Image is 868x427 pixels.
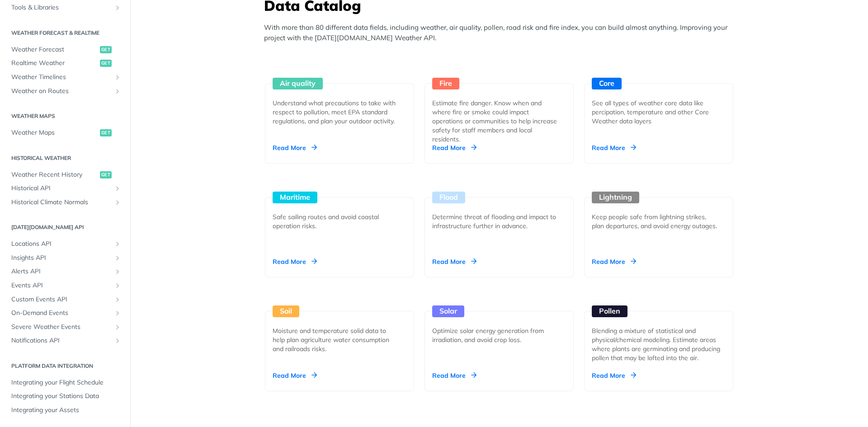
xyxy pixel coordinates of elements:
a: Soil Moisture and temperature solid data to help plan agriculture water consumption and railroads... [261,277,418,391]
h2: Platform DATA integration [7,362,123,370]
button: Show subpages for Severe Weather Events [114,324,121,331]
span: Weather Maps [11,128,98,137]
h2: Historical Weather [7,154,123,162]
span: Weather Forecast [11,45,98,54]
span: get [100,129,112,136]
a: Weather TimelinesShow subpages for Weather Timelines [7,70,123,84]
a: Integrating your Flight Schedule [7,376,123,389]
a: Integrating your Assets [7,404,123,417]
span: Integrating your Flight Schedule [11,378,121,387]
span: Insights API [11,253,112,263]
a: Weather Forecastget [7,43,123,56]
span: Weather Timelines [11,73,112,82]
a: Custom Events APIShow subpages for Custom Events API [7,293,123,306]
a: Flood Determine threat of flooding and impact to infrastructure further in advance. Read More [421,164,577,277]
div: Flood [432,192,465,203]
a: Notifications APIShow subpages for Notifications API [7,334,123,347]
div: Maritime [273,192,317,203]
span: Historical API [11,184,112,193]
div: Blending a mixture of statistical and physical/chemical modeling. Estimate areas where plants are... [592,326,726,362]
span: Realtime Weather [11,59,98,68]
h2: Weather Forecast & realtime [7,29,123,37]
div: Keep people safe from lightning strikes, plan departures, and avoid energy outages. [592,212,718,230]
p: With more than 80 different data fields, including weather, air quality, pollen, road risk and fi... [264,23,739,43]
span: Integrating your Assets [11,406,121,415]
div: Read More [432,143,476,152]
button: Show subpages for Insights API [114,254,121,262]
a: Air quality Understand what precautions to take with respect to pollution, meet EPA standard regu... [261,50,418,164]
a: Historical Climate NormalsShow subpages for Historical Climate Normals [7,196,123,209]
span: get [100,171,112,178]
div: Read More [273,143,317,152]
span: get [100,46,112,53]
h2: Weather Maps [7,112,123,120]
a: Maritime Safe sailing routes and avoid coastal operation risks. Read More [261,164,418,277]
a: Events APIShow subpages for Events API [7,279,123,292]
div: Read More [432,371,476,380]
a: Core See all types of weather core data like percipation, temperature and other Core Weather data... [580,50,737,164]
a: Locations APIShow subpages for Locations API [7,237,123,251]
span: Integrating your Stations Data [11,392,121,401]
div: Soil [273,305,299,317]
span: Severe Weather Events [11,323,112,332]
span: Tools & Libraries [11,3,112,12]
div: See all types of weather core data like percipation, temperature and other Core Weather data layers [592,99,718,126]
div: Read More [592,371,636,380]
span: Locations API [11,239,112,249]
div: Optimize solar energy generation from irradiation, and avoid crop loss. [432,326,559,344]
a: Tools & LibrariesShow subpages for Tools & Libraries [7,1,123,14]
button: Show subpages for Locations API [114,240,121,248]
div: Safe sailing routes and avoid coastal operation risks. [273,212,399,230]
div: Read More [432,257,476,266]
span: On-Demand Events [11,309,112,318]
div: Moisture and temperature solid data to help plan agriculture water consumption and railroads risks. [273,326,399,353]
span: Events API [11,281,112,290]
a: Integrating your Stations Data [7,389,123,403]
a: On-Demand EventsShow subpages for On-Demand Events [7,306,123,320]
div: Fire [432,78,459,89]
a: Historical APIShow subpages for Historical API [7,182,123,195]
span: Weather on Routes [11,87,112,96]
a: Insights APIShow subpages for Insights API [7,251,123,265]
button: Show subpages for Historical API [114,185,121,192]
a: Pollen Blending a mixture of statistical and physical/chemical modeling. Estimate areas where pla... [580,277,737,391]
button: Show subpages for Historical Climate Normals [114,199,121,206]
a: Fire Estimate fire danger. Know when and where fire or smoke could impact operations or communiti... [421,50,577,164]
button: Show subpages for Notifications API [114,337,121,344]
div: Lightning [592,192,639,203]
a: Alerts APIShow subpages for Alerts API [7,265,123,278]
div: Read More [592,257,636,266]
a: Severe Weather EventsShow subpages for Severe Weather Events [7,320,123,334]
button: Show subpages for Events API [114,282,121,289]
div: Air quality [273,78,323,89]
button: Show subpages for Weather on Routes [114,88,121,95]
button: Show subpages for Custom Events API [114,296,121,303]
div: Understand what precautions to take with respect to pollution, meet EPA standard regulations, and... [273,99,399,126]
button: Show subpages for Tools & Libraries [114,4,121,11]
div: Determine threat of flooding and impact to infrastructure further in advance. [432,212,559,230]
button: Show subpages for Weather Timelines [114,74,121,81]
span: Alerts API [11,267,112,276]
div: Core [592,78,622,89]
div: Estimate fire danger. Know when and where fire or smoke could impact operations or communities to... [432,99,559,144]
div: Pollen [592,305,627,317]
span: Notifications API [11,336,112,345]
a: Realtime Weatherget [7,56,123,70]
button: Show subpages for Alerts API [114,268,121,275]
a: Weather on RoutesShow subpages for Weather on Routes [7,84,123,98]
a: Lightning Keep people safe from lightning strikes, plan departures, and avoid energy outages. Rea... [580,164,737,277]
span: get [100,60,112,67]
div: Read More [273,371,317,380]
span: Historical Climate Normals [11,198,112,207]
a: Weather Mapsget [7,126,123,140]
div: Read More [592,143,636,152]
a: Solar Optimize solar energy generation from irradiation, and avoid crop loss. Read More [421,277,577,391]
button: Show subpages for On-Demand Events [114,310,121,317]
h2: [DATE][DOMAIN_NAME] API [7,223,123,231]
a: Weather Recent Historyget [7,168,123,182]
span: Weather Recent History [11,170,98,179]
div: Read More [273,257,317,266]
span: Custom Events API [11,295,112,304]
div: Solar [432,305,464,317]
